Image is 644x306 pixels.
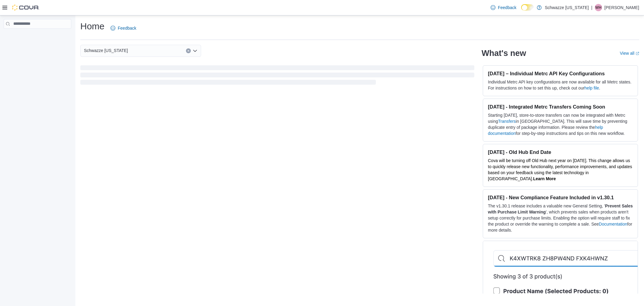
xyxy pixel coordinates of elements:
p: Starting [DATE], store-to-store transfers can now be integrated with Metrc using in [GEOGRAPHIC_D... [488,112,633,136]
a: help file [585,86,599,90]
a: Learn More [533,176,556,181]
input: Dark Mode [521,4,534,11]
span: Schwazze [US_STATE] [84,47,128,54]
span: Feedback [498,5,516,11]
p: Schwazze [US_STATE] [545,4,589,11]
h3: [DATE] - Old Hub End Date [488,149,633,155]
h3: [DATE] - Integrated Metrc Transfers Coming Soon [488,104,633,110]
span: Feedback [118,25,136,31]
a: help documentation [488,125,603,136]
nav: Complex example [4,30,71,44]
img: Cova [12,5,39,11]
p: Individual Metrc API key configurations are now available for all Metrc states. For instructions ... [488,79,633,91]
strong: Prevent Sales with Purchase Limit Warning [488,203,633,214]
h3: [DATE] – Individual Metrc API Key Configurations [488,70,633,76]
h1: Home [80,20,104,32]
button: Open list of options [193,48,197,53]
div: William Hester [595,4,602,11]
button: Clear input [186,48,191,53]
p: [PERSON_NAME] [604,4,639,11]
a: Documentation [599,222,627,226]
h2: What's new [482,48,526,58]
p: The v1.30.1 release includes a valuable new General Setting, ' ', which prevents sales when produ... [488,203,633,233]
p: | [591,4,592,11]
a: Transfers [498,119,516,124]
span: Loading [80,67,474,86]
svg: External link [636,52,639,55]
a: Feedback [108,22,139,34]
h3: [DATE] - New Compliance Feature Included in v1.30.1 [488,194,633,200]
a: Feedback [488,2,519,14]
a: View allExternal link [620,51,639,56]
span: Cova will be turning off Old Hub next year on [DATE]. This change allows us to quickly release ne... [488,158,632,181]
span: WH [595,4,601,11]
